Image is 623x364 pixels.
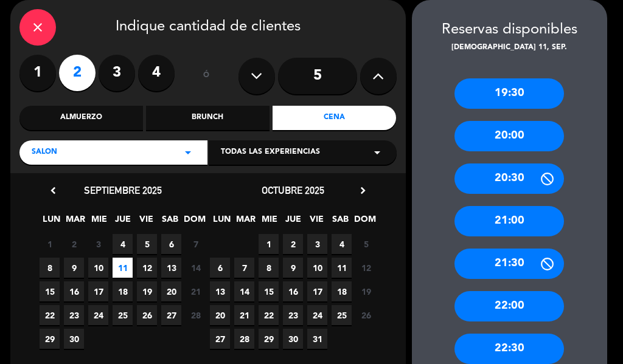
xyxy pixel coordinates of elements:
[210,329,230,349] span: 27
[454,334,564,364] div: 22:30
[64,234,84,254] span: 2
[40,234,60,254] span: 1
[259,305,279,325] span: 22
[262,184,324,196] span: octubre 2025
[186,305,206,325] span: 28
[273,106,396,130] div: Cena
[40,329,60,349] span: 29
[184,212,204,232] span: DOM
[89,212,109,232] span: MIE
[332,305,352,325] span: 25
[136,212,156,232] span: VIE
[454,121,564,151] div: 20:00
[354,212,374,232] span: DOM
[99,55,135,91] label: 3
[88,281,108,301] span: 17
[332,281,352,301] span: 18
[454,291,564,321] div: 22:00
[88,305,108,325] span: 24
[283,281,303,301] span: 16
[47,184,60,197] i: chevron_left
[160,212,180,232] span: SAB
[137,305,157,325] span: 26
[138,55,175,91] label: 4
[283,212,303,232] span: JUE
[412,42,607,54] div: [DEMOGRAPHIC_DATA] 11, sep.
[234,281,254,301] span: 14
[356,234,376,254] span: 5
[283,258,303,278] span: 9
[307,234,327,254] span: 3
[234,305,254,325] span: 21
[19,9,397,46] div: Indique cantidad de clientes
[259,212,279,232] span: MIE
[221,146,320,159] span: Todas las experiencias
[187,55,226,97] div: ó
[454,78,564,109] div: 19:30
[234,258,254,278] span: 7
[113,212,133,232] span: JUE
[307,281,327,301] span: 17
[41,212,61,232] span: LUN
[454,249,564,279] div: 21:30
[234,329,254,349] span: 28
[113,305,133,325] span: 25
[186,234,206,254] span: 7
[235,212,256,232] span: MAR
[84,184,162,196] span: septiembre 2025
[161,258,181,278] span: 13
[454,206,564,236] div: 21:00
[161,281,181,301] span: 20
[307,212,327,232] span: VIE
[19,55,56,91] label: 1
[113,258,133,278] span: 11
[64,329,84,349] span: 30
[161,234,181,254] span: 6
[161,305,181,325] span: 27
[259,281,279,301] span: 15
[356,305,376,325] span: 26
[30,20,45,35] i: close
[210,281,230,301] span: 13
[259,329,279,349] span: 29
[181,145,195,160] i: arrow_drop_down
[307,305,327,325] span: 24
[259,258,279,278] span: 8
[113,281,133,301] span: 18
[283,234,303,254] span: 2
[259,234,279,254] span: 1
[210,258,230,278] span: 6
[40,281,60,301] span: 15
[19,106,143,130] div: Almuerzo
[332,258,352,278] span: 11
[113,234,133,254] span: 4
[357,184,369,197] i: chevron_right
[65,212,85,232] span: MAR
[40,305,60,325] span: 22
[88,234,108,254] span: 3
[356,258,376,278] span: 12
[307,258,327,278] span: 10
[210,305,230,325] span: 20
[186,281,206,301] span: 21
[59,55,96,91] label: 2
[283,329,303,349] span: 30
[137,258,157,278] span: 12
[370,145,385,160] i: arrow_drop_down
[137,234,157,254] span: 5
[64,281,84,301] span: 16
[454,163,564,194] div: 20:30
[330,212,350,232] span: SAB
[32,146,57,159] span: SALON
[64,258,84,278] span: 9
[412,18,607,42] div: Reservas disponibles
[212,212,232,232] span: LUN
[332,234,352,254] span: 4
[40,258,60,278] span: 8
[146,106,270,130] div: Brunch
[283,305,303,325] span: 23
[137,281,157,301] span: 19
[186,258,206,278] span: 14
[88,258,108,278] span: 10
[64,305,84,325] span: 23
